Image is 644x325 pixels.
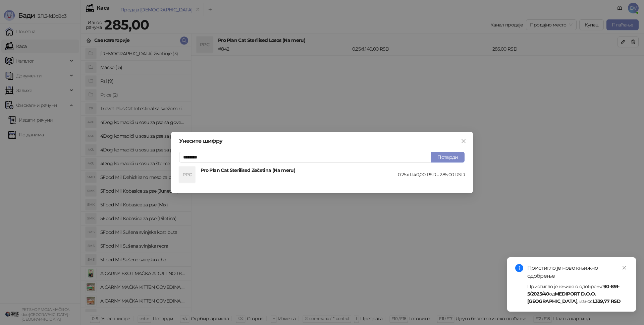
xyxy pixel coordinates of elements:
[515,264,523,272] span: info-circle
[431,152,465,162] button: Потврди
[201,167,398,174] h4: Pro Plan Cat Sterilised Zečetina (Na meru)
[527,283,628,305] div: Пристигло је књижно одобрење од , износ
[458,136,469,146] button: Close
[622,265,627,270] span: close
[527,291,596,304] strong: MEDIPORT D.O.O. [GEOGRAPHIC_DATA]
[179,167,195,183] div: PPC
[621,264,628,271] a: Close
[593,298,621,304] strong: 1.329,77 RSD
[527,283,620,297] strong: 90-891-5/2025/40
[458,138,469,144] span: Close
[179,138,465,144] div: Унесите шифру
[398,171,465,178] div: 0,25 x 1.140,00 RSD = 285,00 RSD
[527,264,628,280] div: Пристигло је ново књижно одобрење
[461,138,466,144] span: close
